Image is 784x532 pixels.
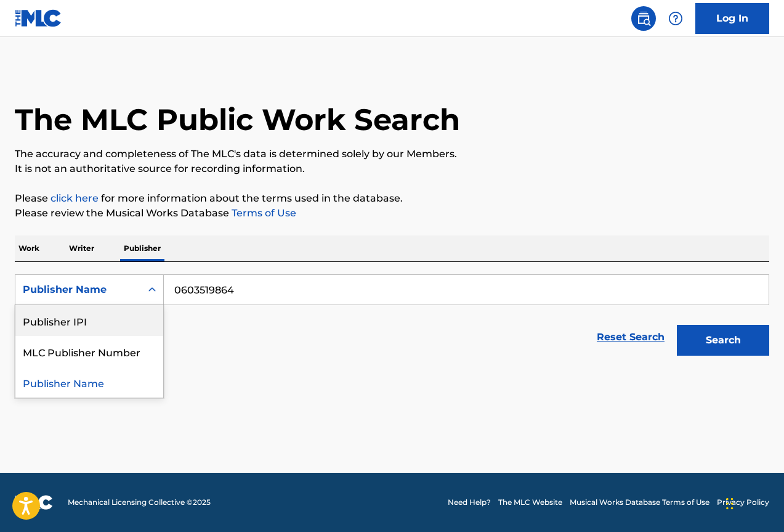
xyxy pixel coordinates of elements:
[15,336,163,367] div: MLC Publisher Number
[15,274,769,362] form: Search Form
[15,495,53,510] img: logo
[229,207,296,219] a: Terms of Use
[668,11,683,26] img: help
[15,162,769,176] p: It is not an authoritative source for recording information.
[726,485,733,522] div: Arrastrar
[722,473,784,532] iframe: Chat Widget
[636,11,651,26] img: search
[498,497,562,508] a: The MLC Website
[15,235,43,261] p: Work
[15,101,460,138] h1: The MLC Public Work Search
[23,282,134,297] div: Publisher Name
[722,473,784,532] div: Widget de chat
[68,497,211,508] span: Mechanical Licensing Collective © 2025
[677,325,769,356] button: Search
[591,324,671,351] a: Reset Search
[15,9,62,27] img: MLC Logo
[15,147,769,162] p: The accuracy and completeness of The MLC's data is determined solely by our Members.
[663,6,688,31] div: Help
[717,497,769,508] a: Privacy Policy
[631,6,656,31] a: Public Search
[15,367,163,398] div: Publisher Name
[15,206,769,221] p: Please review the Musical Works Database
[51,192,99,204] a: click here
[695,3,769,34] a: Log In
[65,235,98,261] p: Writer
[448,497,491,508] a: Need Help?
[15,305,163,336] div: Publisher IPI
[570,497,709,508] a: Musical Works Database Terms of Use
[120,235,164,261] p: Publisher
[15,191,769,206] p: Please for more information about the terms used in the database.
